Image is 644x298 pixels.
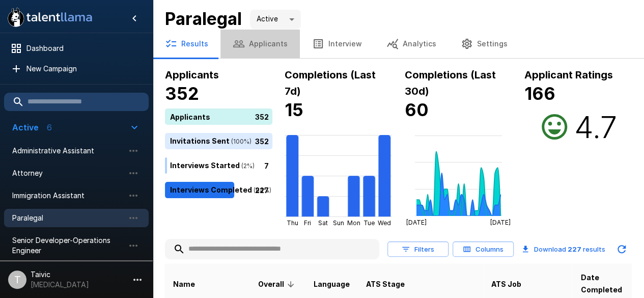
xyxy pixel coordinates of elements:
b: Completions (Last 7d) [285,69,376,97]
h2: 4.7 [574,109,617,145]
b: Applicant Ratings [524,69,613,81]
p: 227 [255,184,269,195]
b: Applicants [165,69,219,81]
b: 166 [524,83,555,104]
tspan: Wed [378,219,391,227]
tspan: [DATE] [406,219,426,226]
button: Results [153,30,220,58]
tspan: Mon [347,219,360,227]
b: 15 [285,99,303,120]
span: Overall [258,278,297,290]
button: Analytics [374,30,449,58]
tspan: Sun [333,219,344,227]
tspan: Sat [318,219,328,227]
b: 227 [568,245,581,253]
button: Download 227 results [518,239,609,259]
button: Applicants [220,30,300,58]
span: ATS Stage [366,278,405,290]
button: Filters [387,241,449,257]
button: Columns [453,241,514,257]
span: Name [173,278,195,290]
b: Completions (Last 30d) [405,69,496,97]
p: 352 [255,111,269,122]
tspan: Tue [363,219,375,227]
button: Settings [449,30,520,58]
b: 60 [405,99,429,120]
p: 352 [255,136,269,146]
b: Paralegal [165,8,242,29]
tspan: Fri [304,219,312,227]
b: 352 [165,83,199,104]
p: 7 [264,160,269,171]
span: ATS Job [491,278,521,290]
div: Active [250,10,301,29]
span: Date Completed [580,272,624,296]
button: Interview [300,30,374,58]
button: Updated Today - 10:32 AM [611,239,632,259]
tspan: Thu [287,219,298,227]
tspan: [DATE] [490,219,511,226]
span: Language [314,278,350,290]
